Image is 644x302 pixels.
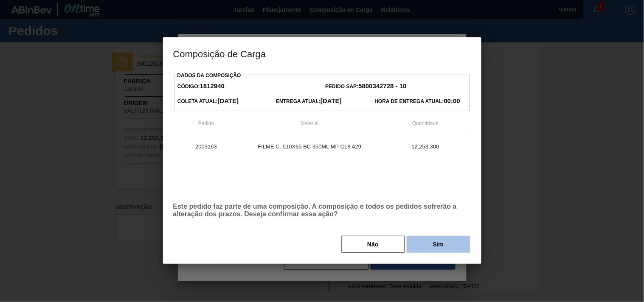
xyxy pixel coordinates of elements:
[239,136,380,157] td: FILME C. 510X65 BC 350ML MP C18 429
[301,120,319,126] span: Material
[177,98,239,104] span: Coleta Atual:
[412,120,439,126] span: Quantidade
[200,82,225,89] strong: 1812940
[375,98,460,104] span: Hora de Entrega Atual:
[326,84,407,89] span: Pedido SAP:
[173,136,239,157] td: 2003163
[380,136,471,157] td: 12.253,300
[359,82,407,89] strong: 5800342728 - 10
[444,97,460,104] strong: 00:00
[177,84,225,89] span: Código:
[163,37,481,70] h3: Composição de Carga
[321,97,342,104] strong: [DATE]
[218,97,239,104] strong: [DATE]
[198,120,214,126] span: Pedido
[276,98,342,104] span: Entrega Atual:
[177,73,241,78] label: Dados da Composição
[173,203,471,218] p: Este pedido faz parte de uma composição. A composição e todos os pedidos sofrerão a alteração dos...
[407,236,470,253] button: Sim
[341,236,405,253] button: Não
